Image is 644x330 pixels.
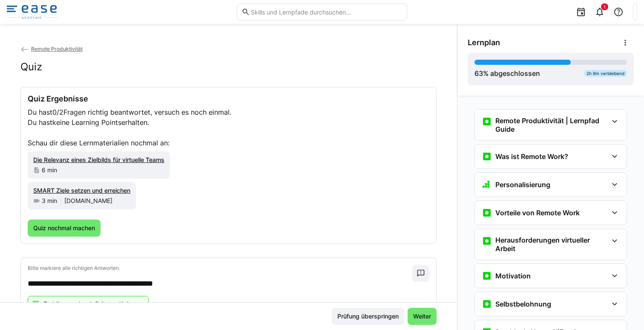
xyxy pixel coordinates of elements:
[33,187,130,194] span: SMART Ziele setzen und erreichen
[28,138,429,148] p: Schau dir diese Lernmaterialien nochmal an:
[52,118,121,127] span: keine Learning Points
[33,156,164,163] span: Die Relevanz eines Zielbilds für virtuelle Teams
[474,68,540,78] div: % abgeschlossen
[28,220,101,237] button: Quiz nochmal machen
[408,308,437,325] button: Weiter
[64,197,112,205] span: [DOMAIN_NAME]
[495,208,580,217] h3: Vorteile von Remote Work
[495,152,568,161] h3: Was ist Remote Work?
[412,312,432,321] span: Weiter
[495,272,531,280] h3: Motivation
[20,46,83,52] a: Remote Produktivität
[31,46,83,52] span: Remote Produktivität
[28,265,412,272] p: Bitte markiere alle richtigen Antworten.
[332,308,404,325] button: Prüfung überspringen
[495,180,550,189] h3: Personalisierung
[495,300,551,308] h3: Selbstbelohnung
[20,61,42,73] h2: Quiz
[28,107,429,117] p: Du hast Fragen richtig beantwortet, versuch es noch einmal.
[604,4,606,9] span: 1
[42,197,57,205] span: 3 min
[495,236,608,253] h3: Herausforderungen virtueller Arbeit
[250,8,402,16] input: Skills und Lernpfade durchsuchen…
[474,69,483,78] span: 63
[32,224,96,232] span: Quiz nochmal machen
[495,116,608,133] h3: Remote Produktivität | Lernpfad Guide
[42,166,57,174] span: 6 min
[28,94,429,104] h3: Quiz Ergebnisse
[28,117,429,127] p: Du hast erhalten.
[43,300,135,308] p: Etablierung der definierten Kultur
[468,38,500,47] span: Lernplan
[584,70,627,77] div: 2h 8m verbleibend
[52,108,63,116] span: 0/2
[336,312,400,321] span: Prüfung überspringen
